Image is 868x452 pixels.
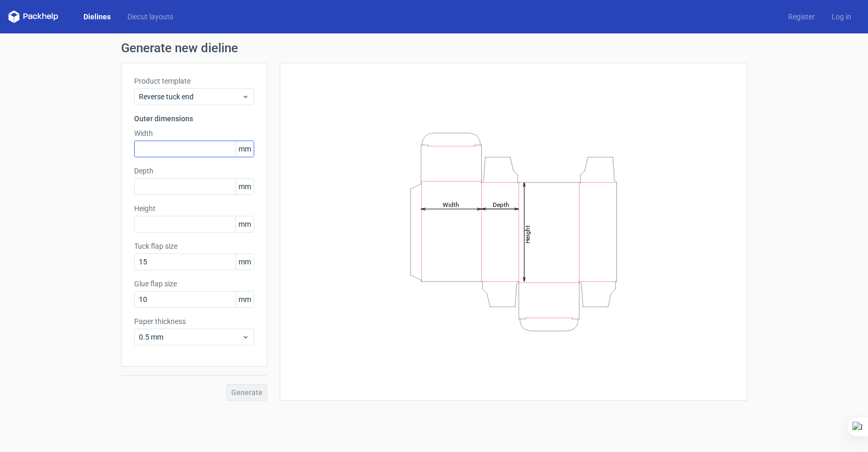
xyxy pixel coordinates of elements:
span: Reverse tuck end [139,91,242,102]
a: Register [780,11,823,22]
a: Diecut layouts [119,11,182,22]
tspan: Depth [492,201,509,208]
label: Tuck flap size [134,241,254,251]
span: mm [235,179,254,194]
tspan: Width [442,201,459,208]
label: Product template [134,76,254,86]
label: Glue flap size [134,279,254,289]
span: mm [235,292,254,307]
span: mm [235,141,254,157]
span: mm [235,254,254,270]
label: Height [134,203,254,214]
label: Width [134,128,254,138]
label: Depth [134,166,254,176]
a: Log in [823,11,860,22]
a: Dielines [75,11,119,22]
h1: Generate new dieline [121,42,747,54]
span: 0.5 mm [139,332,242,342]
span: mm [235,216,254,232]
h3: Outer dimensions [134,113,254,124]
label: Paper thickness [134,316,254,327]
tspan: Height [524,225,531,243]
